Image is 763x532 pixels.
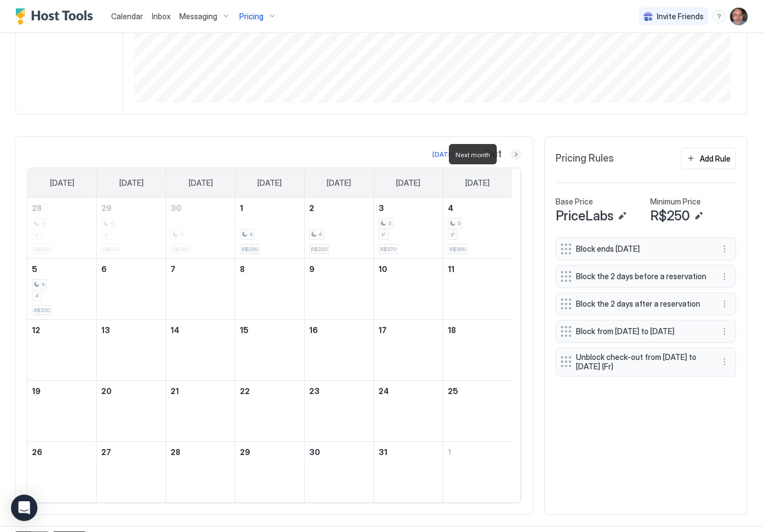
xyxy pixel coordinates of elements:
button: Edit [616,209,629,223]
td: October 3, 2025 [374,198,443,259]
div: menu [718,297,731,311]
span: 4 [448,203,453,213]
a: October 15, 2025 [235,320,304,340]
button: Edit [692,209,705,223]
a: Calendar [111,10,143,22]
a: Wednesday [246,168,293,198]
span: R$290 [241,246,258,253]
span: 10 [378,264,387,274]
a: October 4, 2025 [443,198,512,218]
span: R$390 [449,246,466,253]
span: 11 [448,264,454,274]
span: [DATE] [327,178,351,188]
span: 31 [378,447,387,457]
td: October 22, 2025 [235,381,305,442]
a: Saturday [454,168,501,198]
span: 1 [240,203,243,213]
span: 3 [457,220,460,227]
span: 30 [309,447,320,457]
span: 25 [448,386,458,396]
span: Block ends [DATE] [576,244,707,254]
span: 12 [32,325,40,335]
a: September 29, 2025 [97,198,166,218]
td: October 24, 2025 [374,381,443,442]
span: 22 [240,386,250,396]
button: More options [718,297,731,311]
a: Host Tools Logo [15,8,98,25]
td: October 7, 2025 [166,259,235,320]
td: October 21, 2025 [166,381,235,442]
a: October 17, 2025 [374,320,443,340]
span: Minimum Price [650,197,701,207]
span: Calendar [111,12,143,21]
td: October 30, 2025 [304,442,374,503]
a: October 5, 2025 [28,259,96,279]
td: October 23, 2025 [304,381,374,442]
a: Monday [108,168,155,198]
span: 1 [448,447,451,457]
a: October 7, 2025 [166,259,235,279]
td: October 2, 2025 [304,198,374,259]
a: September 28, 2025 [28,198,96,218]
span: [DATE] [50,178,74,188]
td: September 29, 2025 [97,198,166,259]
a: October 20, 2025 [97,381,166,401]
span: 28 [32,203,42,213]
a: October 16, 2025 [305,320,374,340]
span: [DATE] [119,178,144,188]
a: October 9, 2025 [305,259,374,279]
a: October 28, 2025 [166,442,235,462]
span: 17 [378,325,387,335]
span: 4 [249,231,252,238]
button: Next month [511,149,522,160]
span: Block the 2 days before a reservation [576,271,707,281]
a: Friday [385,168,431,198]
td: October 13, 2025 [97,320,166,381]
td: October 28, 2025 [166,442,235,503]
span: 9 [309,264,315,274]
td: October 14, 2025 [166,320,235,381]
div: Add Rule [700,153,731,164]
a: October 12, 2025 [28,320,96,340]
a: October 29, 2025 [235,442,304,462]
span: [DATE] [396,178,420,188]
span: 19 [32,386,41,396]
td: October 27, 2025 [97,442,166,503]
span: 13 [101,325,110,335]
span: R$370 [380,246,396,253]
a: October 22, 2025 [235,381,304,401]
div: menu [718,242,731,256]
div: Open Intercom Messenger [11,495,37,521]
a: October 3, 2025 [374,198,443,218]
span: R$250 [650,208,690,224]
span: 4 [319,231,322,238]
td: October 11, 2025 [443,259,512,320]
td: October 8, 2025 [235,259,305,320]
a: October 2, 2025 [305,198,374,218]
td: October 17, 2025 [374,320,443,381]
span: 29 [101,203,112,213]
a: October 18, 2025 [443,320,512,340]
td: October 5, 2025 [28,259,97,320]
td: October 29, 2025 [235,442,305,503]
td: October 20, 2025 [97,381,166,442]
div: [DATE] [432,149,454,159]
a: October 27, 2025 [97,442,166,462]
a: Tuesday [178,168,224,198]
a: October 24, 2025 [374,381,443,401]
span: 3 [388,220,391,227]
td: October 12, 2025 [28,320,97,381]
span: 18 [448,325,456,335]
button: [DATE] [431,148,456,161]
a: October 31, 2025 [374,442,443,462]
span: 30 [171,203,182,213]
td: October 26, 2025 [28,442,97,503]
a: October 14, 2025 [166,320,235,340]
a: October 11, 2025 [443,259,512,279]
td: October 31, 2025 [374,442,443,503]
td: October 4, 2025 [443,198,512,259]
span: 7 [171,264,175,274]
a: November 1, 2025 [443,442,512,462]
span: 24 [378,386,389,396]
